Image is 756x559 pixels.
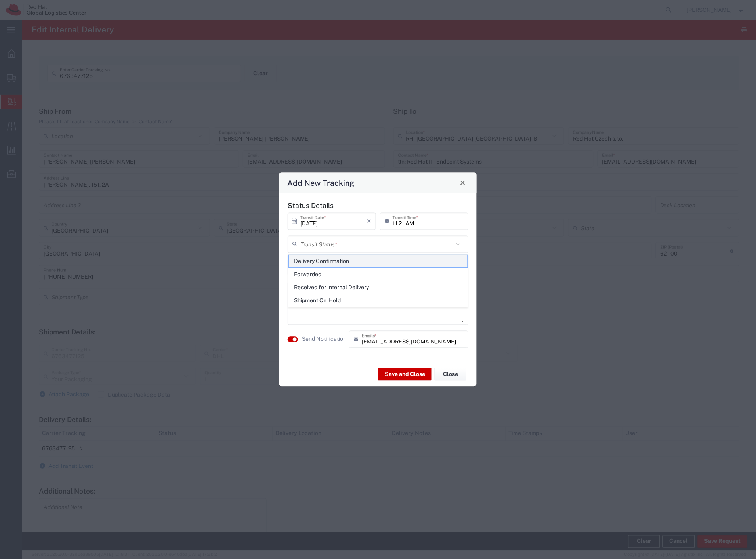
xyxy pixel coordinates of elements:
label: Send Notification [302,335,346,343]
span: Received for Internal Delivery [289,281,468,294]
span: Shipment On-Hold [289,294,468,307]
h4: Add New Tracking [288,177,355,189]
button: Close [435,368,466,381]
agx-label: Send Notification [302,335,345,343]
h5: Status Details [288,201,468,210]
button: Save and Close [378,368,432,381]
span: Forwarded [289,268,468,280]
span: Delivery Confirmation [289,255,468,267]
button: Close [457,177,468,188]
i: × [367,215,371,227]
